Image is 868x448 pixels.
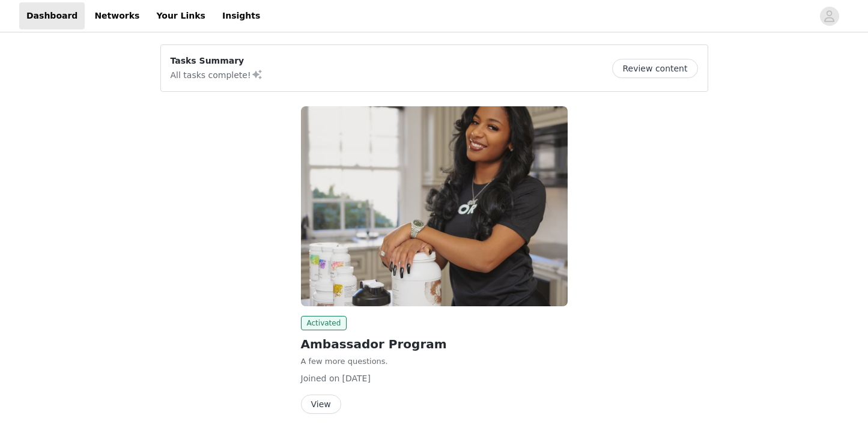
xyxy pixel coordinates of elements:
span: [DATE] [342,374,371,383]
button: Review content [612,59,697,78]
img: Thorne [301,106,568,306]
a: View [301,400,341,409]
p: Tasks Summary [171,55,263,67]
span: Joined on [301,374,340,383]
button: View [301,395,341,414]
span: Activated [301,316,347,330]
h2: Ambassador Program [301,335,568,353]
a: Dashboard [19,2,85,29]
a: Your Links [149,2,213,29]
p: A few more questions. [301,356,568,368]
p: All tasks complete! [171,67,263,82]
div: avatar [824,7,835,26]
a: Insights [215,2,267,29]
a: Networks [87,2,147,29]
